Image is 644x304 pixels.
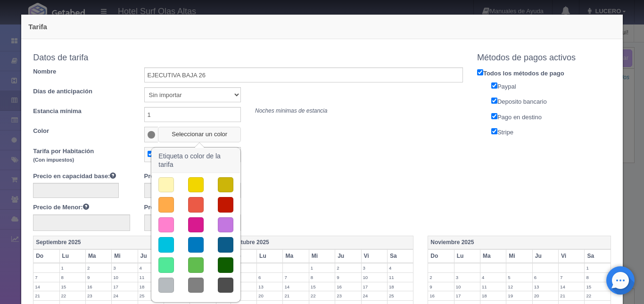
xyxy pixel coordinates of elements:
th: Mi [112,249,138,263]
th: Ju [532,249,558,263]
input: Paypal [491,82,497,89]
th: Vi [361,249,387,263]
label: Nombre [26,67,137,76]
th: Mi [309,249,335,263]
input: Pago en destino [491,113,497,119]
th: Vi [559,249,585,263]
label: 25 [138,291,164,300]
label: 11 [138,273,164,282]
label: 22 [309,291,335,300]
label: 2 [86,263,111,272]
label: 10 [112,273,137,282]
h4: Tarifa [28,22,616,32]
th: Ma [480,249,506,263]
label: 21 [33,291,59,300]
label: 11 [388,273,413,282]
span: $ [144,147,160,162]
label: 20 [533,291,558,300]
h4: Datos de tarifa [33,53,463,63]
label: Estancia mínima [26,107,137,116]
label: 10 [454,282,480,291]
label: 17 [362,282,387,291]
label: 14 [559,282,584,291]
label: 2 [335,263,361,272]
th: Ju [335,249,361,263]
label: Color [26,127,137,136]
label: 8 [309,273,335,282]
label: 18 [138,282,164,291]
label: 13 [257,282,282,291]
label: 3 [112,263,137,272]
label: 24 [362,291,387,300]
label: Pago en destino [484,111,618,122]
label: 21 [559,291,584,300]
label: Paypal [484,81,618,91]
label: 3 [362,263,387,272]
label: 23 [335,291,361,300]
label: 7 [33,273,59,282]
label: 17 [454,291,480,300]
th: Do [428,249,454,263]
label: 18 [388,282,413,291]
label: 9 [86,273,111,282]
th: Septiembre 2025 [33,236,216,250]
label: 8 [60,273,85,282]
label: 15 [60,282,85,291]
label: 3 [454,273,480,282]
input: Stripe [491,128,497,134]
label: 15 [309,282,335,291]
th: Octubre 2025 [231,236,413,250]
label: Precio por Junior: [144,203,203,212]
label: 20 [257,291,282,300]
th: Do [33,249,59,263]
label: 22 [585,291,610,300]
th: Ju [138,249,164,263]
label: 16 [428,291,454,300]
th: Ma [283,249,309,263]
th: Mi [506,249,532,263]
label: 6 [533,273,558,282]
label: Stripe [484,126,618,137]
label: 2 [428,273,454,282]
label: 9 [335,273,361,282]
label: 17 [112,282,137,291]
button: Seleccionar un color [158,127,241,142]
label: 25 [388,291,413,300]
label: 19 [506,291,532,300]
label: 1 [309,263,335,272]
h4: Métodos de pagos activos [477,53,611,63]
label: 7 [559,273,584,282]
label: 22 [60,291,85,300]
label: 6 [257,273,282,282]
label: 12 [506,282,532,291]
label: 18 [480,291,506,300]
label: Precio por persona extra : [144,172,226,181]
label: 12 [231,282,256,291]
label: 16 [335,282,361,291]
label: 8 [585,273,610,282]
label: 5 [231,273,256,282]
label: 7 [283,273,308,282]
label: 4 [138,263,164,272]
label: 4 [480,273,506,282]
small: (Con impuestos) [33,157,74,163]
label: Tarifa por Habitación [26,147,137,164]
th: Noviembre 2025 [428,236,611,250]
label: 19 [231,291,256,300]
label: 1 [60,263,85,272]
th: Sa [585,249,611,263]
label: 5 [506,273,532,282]
label: Deposito bancario [484,96,618,107]
input: Todos los métodos de pago [477,69,483,75]
th: Lu [257,249,283,263]
th: Ma [85,249,111,263]
label: 4 [388,263,413,272]
label: 13 [533,282,558,291]
label: 10 [362,273,387,282]
input: Deposito bancario [491,98,497,104]
label: 11 [480,282,506,291]
label: 21 [283,291,308,300]
label: 24 [112,291,137,300]
label: 14 [33,282,59,291]
th: Do [231,249,256,263]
